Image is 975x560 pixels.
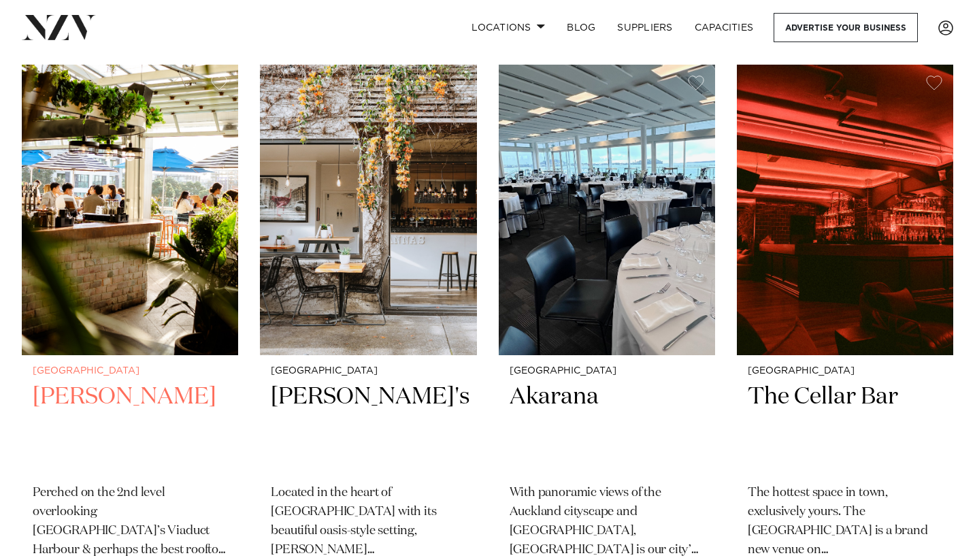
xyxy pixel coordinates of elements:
a: Capacities [684,13,765,42]
small: [GEOGRAPHIC_DATA] [33,366,227,376]
a: BLOG [556,13,606,42]
p: Perched on the 2nd level overlooking [GEOGRAPHIC_DATA]’s Viaduct Harbour & perhaps the best rooft... [33,484,227,560]
img: nzv-logo.png [22,15,96,39]
small: [GEOGRAPHIC_DATA] [271,366,465,376]
p: Located in the heart of [GEOGRAPHIC_DATA] with its beautiful oasis-style setting, [PERSON_NAME][G... [271,484,465,560]
small: [GEOGRAPHIC_DATA] [510,366,704,376]
a: SUPPLIERS [606,13,683,42]
small: [GEOGRAPHIC_DATA] [748,366,942,376]
h2: [PERSON_NAME] [33,382,227,474]
h2: [PERSON_NAME]'s [271,382,465,474]
a: Advertise your business [774,13,918,42]
h2: The Cellar Bar [748,382,942,474]
p: With panoramic views of the Auckland cityscape and [GEOGRAPHIC_DATA], [GEOGRAPHIC_DATA] is our ci... [510,484,704,560]
a: Locations [461,13,556,42]
h2: Akarana [510,382,704,474]
p: The hottest space in town, exclusively yours. The [GEOGRAPHIC_DATA] is a brand new venue on [GEOG... [748,484,942,560]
